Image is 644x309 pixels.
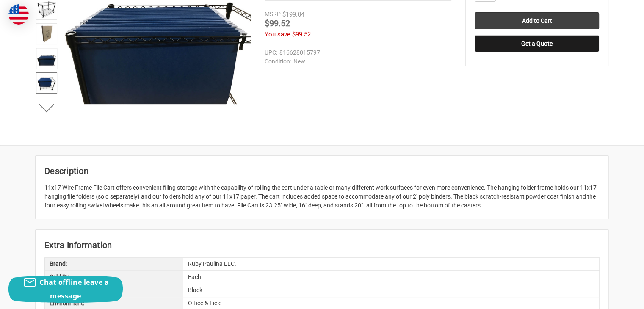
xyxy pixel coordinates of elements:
[8,4,29,25] img: duty and tax information for United States
[282,11,304,18] span: $199.04
[265,18,290,28] span: $99.52
[265,30,290,38] span: You save
[45,271,183,284] div: Sold By:
[265,10,281,19] div: MSRP
[44,239,600,251] h2: Extra Information
[34,100,60,117] button: Next
[44,165,600,177] h2: Description
[265,57,448,66] dd: New
[265,57,291,66] dt: Condition:
[183,284,599,297] div: Black
[183,271,599,284] div: Each
[574,286,644,309] iframe: Google Customer Reviews
[39,278,109,301] span: Chat offline leave a message
[265,48,448,57] dd: 816628015797
[37,74,56,92] img: 11x17 Black Wire Frame File Cart
[475,35,599,52] button: Get a Quote
[37,49,56,68] img: 11x17 Black Wire Frame File Cart
[44,183,600,210] div: 11x17 Wire Frame File Cart offers convenient filing storage with the capability of rolling the ca...
[37,25,56,43] img: 11x17 Black Rolling File Cart
[265,48,277,57] dt: UPC:
[183,258,599,270] div: Ruby Paulina LLC.
[292,30,311,38] span: $99.52
[475,12,599,29] input: Add to Cart
[8,276,123,303] button: Chat offline leave a message
[45,258,183,270] div: Brand:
